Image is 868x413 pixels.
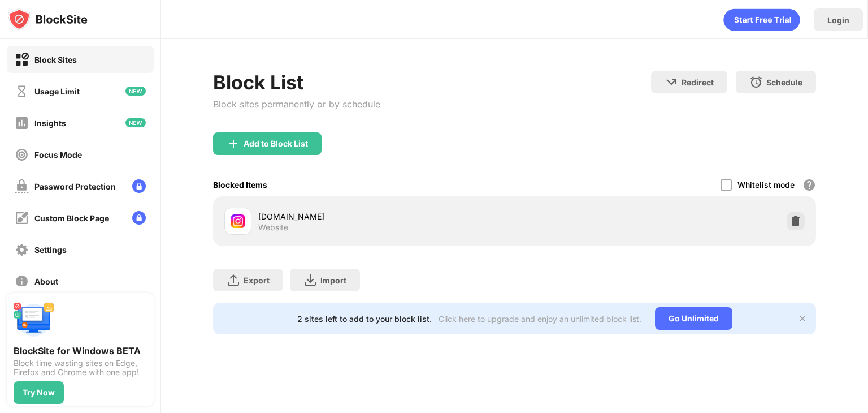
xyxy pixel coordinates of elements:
img: about-off.svg [15,274,29,289]
div: Click here to upgrade and enjoy an unlimited block list. [439,314,641,324]
div: Block sites permanently or by schedule [213,98,380,110]
img: x-button.svg [798,314,807,323]
div: Block List [213,71,380,94]
div: BlockSite for Windows BETA [14,345,147,356]
div: Blocked Items [213,180,267,190]
div: Block time wasting sites on Edge, Firefox and Chrome with one app! [14,359,147,377]
img: lock-menu.svg [132,179,146,193]
div: Focus Mode [34,150,82,160]
div: Export [244,276,270,285]
img: lock-menu.svg [132,211,146,225]
img: logo-blocksite.svg [8,8,88,31]
img: new-icon.svg [125,87,146,96]
div: [DOMAIN_NAME] [258,210,514,222]
div: Usage Limit [34,87,80,96]
div: Schedule [766,78,802,87]
img: block-on.svg [15,53,29,67]
div: Website [258,222,288,233]
div: Add to Block List [244,139,308,148]
img: insights-off.svg [15,116,29,130]
img: push-desktop.svg [14,300,54,341]
div: Password Protection [34,182,116,191]
img: settings-off.svg [15,243,29,257]
div: Settings [34,245,67,255]
img: password-protection-off.svg [15,179,29,193]
div: Go Unlimited [655,307,732,330]
img: customize-block-page-off.svg [15,211,29,225]
div: 2 sites left to add to your block list. [297,314,432,324]
div: Custom Block Page [34,213,109,223]
div: Import [320,276,346,285]
div: About [34,277,58,286]
div: Redirect [682,78,714,87]
div: Try Now [23,388,55,397]
div: Block Sites [34,55,77,64]
img: time-usage-off.svg [15,84,29,98]
img: focus-off.svg [15,148,29,162]
div: animation [723,8,800,31]
img: favicons [231,214,245,228]
div: Login [827,15,849,25]
div: Insights [34,118,66,128]
div: Whitelist mode [737,180,795,190]
img: new-icon.svg [125,118,146,127]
